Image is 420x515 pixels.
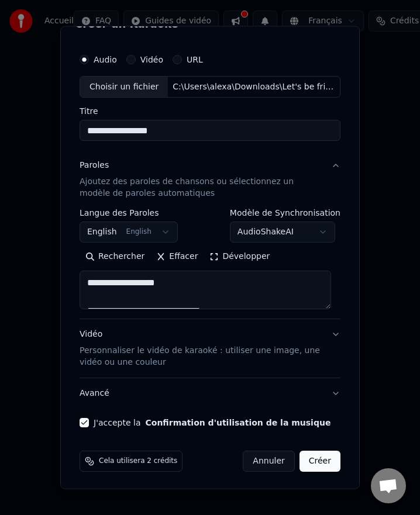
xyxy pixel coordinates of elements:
button: Avancé [80,378,340,408]
label: Audio [94,55,117,63]
div: Paroles [80,160,109,171]
label: Vidéo [140,55,163,63]
button: Développer [204,247,276,266]
button: Créer [299,450,340,471]
button: VidéoPersonnaliser le vidéo de karaoké : utiliser une image, une vidéo ou une couleur [80,319,340,377]
button: ParolesAjoutez des paroles de chansons ou sélectionnez un modèle de paroles automatiques [80,150,340,209]
label: J'accepte la [94,418,331,426]
label: Langue des Paroles [80,209,178,217]
button: J'accepte la [145,418,331,426]
label: URL [187,55,203,63]
button: Annuler [243,450,294,471]
label: Titre [80,107,340,115]
p: Ajoutez des paroles de chansons ou sélectionnez un modèle de paroles automatiques [80,176,322,199]
label: Modèle de Synchronisation [230,209,340,217]
h2: Créer un Karaoké [75,18,345,29]
button: Rechercher [80,247,150,266]
p: Personnaliser le vidéo de karaoké : utiliser une image, une vidéo ou une couleur [80,344,322,368]
div: ParolesAjoutez des paroles de chansons ou sélectionnez un modèle de paroles automatiques [80,209,340,318]
div: Vidéo [80,328,322,368]
span: Cela utilisera 2 crédits [99,456,177,465]
button: Effacer [150,247,204,266]
div: Choisir un fichier [80,76,168,97]
div: C:\Users\alexa\Downloads\Let's be friends!.wav [168,81,340,92]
